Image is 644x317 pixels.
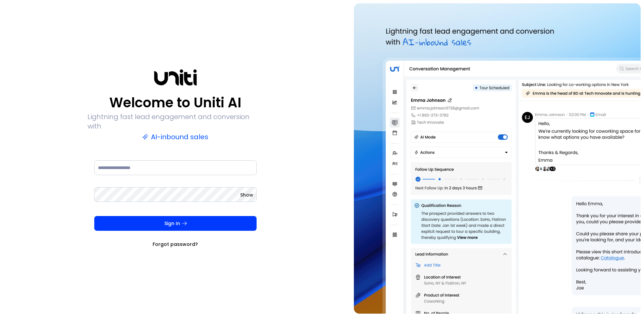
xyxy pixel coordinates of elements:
img: auth-hero.png [354,3,641,314]
p: Welcome to Uniti AI [109,95,241,111]
button: Sign In [94,216,257,231]
button: Show [240,192,253,198]
p: AI-inbound sales [142,132,208,142]
a: Forgot password? [153,241,198,248]
p: Lightning fast lead engagement and conversion with [88,112,263,131]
